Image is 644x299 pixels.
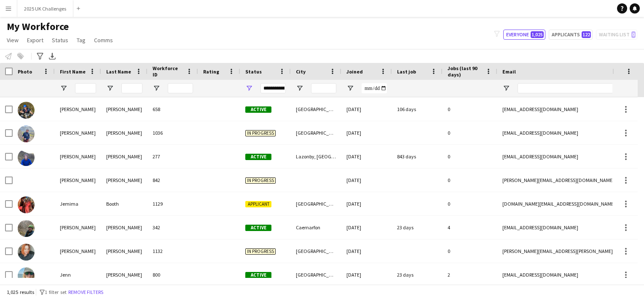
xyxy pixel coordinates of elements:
a: View [3,35,22,46]
button: Open Filter Menu [502,84,510,92]
div: 23 days [392,216,443,239]
div: [DATE] [341,98,392,121]
img: Jasmine Fotheringham [18,125,35,142]
div: 4 [443,216,497,239]
button: Applicants122 [549,30,593,40]
app-action-btn: Export XLSX [47,51,57,61]
div: [PERSON_NAME] [55,169,101,192]
span: Active [245,225,271,231]
span: Export [27,36,43,44]
div: 0 [443,192,497,215]
input: First Name Filter Input [75,83,96,93]
div: [GEOGRAPHIC_DATA] [291,239,341,263]
div: [DATE] [341,263,392,286]
a: Comms [91,35,116,46]
span: Email [502,68,516,75]
div: 106 days [392,98,443,121]
div: 0 [443,145,497,168]
span: In progress [245,248,276,255]
div: Jenn [55,263,101,286]
span: Rating [203,68,219,75]
div: 658 [148,98,198,121]
span: In progress [245,130,276,136]
span: Comms [94,36,113,44]
button: Open Filter Menu [245,84,253,92]
div: [PERSON_NAME] [101,121,148,144]
span: Joined [346,68,363,75]
span: Workforce ID [153,65,183,78]
img: Jemima Booth [18,196,35,213]
app-action-btn: Advanced filters [35,51,45,61]
div: [PERSON_NAME] [55,145,101,168]
span: View [7,36,19,44]
div: 23 days [392,263,443,286]
button: Open Filter Menu [296,84,303,92]
input: City Filter Input [311,83,336,93]
div: [PERSON_NAME] [55,239,101,263]
div: [PERSON_NAME] [101,169,148,192]
img: Jen Thomas [18,220,35,237]
span: 122 [582,31,591,38]
div: [PERSON_NAME] [101,239,148,263]
div: 0 [443,121,497,144]
a: Status [48,35,72,46]
button: 2025 UK Challenges [17,0,73,17]
span: In progress [245,177,276,184]
input: Workforce ID Filter Input [168,83,193,93]
div: [GEOGRAPHIC_DATA] [291,263,341,286]
span: Last job [397,68,416,75]
div: [PERSON_NAME] [101,263,148,286]
div: [DATE] [341,216,392,239]
span: 1 filter set [45,289,67,295]
div: 1129 [148,192,198,215]
span: Applicant [245,201,271,207]
img: Jared Humphries [18,102,35,119]
div: [GEOGRAPHIC_DATA] [291,192,341,215]
div: Jemima [55,192,101,215]
a: Export [24,35,47,46]
div: 0 [443,239,497,263]
div: 1036 [148,121,198,144]
div: [DATE] [341,239,392,263]
div: 0 [443,169,497,192]
div: [PERSON_NAME] [101,216,148,239]
span: City [296,68,306,75]
button: Everyone1,025 [503,30,545,40]
div: [PERSON_NAME] [55,98,101,121]
div: [DATE] [341,192,392,215]
img: Jenn Phillips [18,267,35,284]
span: Last Name [106,68,131,75]
span: My Workforce [7,20,69,33]
span: Photo [18,68,32,75]
div: [PERSON_NAME] [101,98,148,121]
input: Last Name Filter Input [121,83,142,93]
div: 843 days [392,145,443,168]
span: First Name [60,68,86,75]
span: Status [52,36,68,44]
button: Open Filter Menu [60,84,67,92]
span: Jobs (last 90 days) [448,65,482,78]
div: [DATE] [341,169,392,192]
span: Active [245,272,271,278]
div: 842 [148,169,198,192]
span: Tag [77,36,86,44]
div: Caernarfon [291,216,341,239]
span: Status [245,68,262,75]
div: [PERSON_NAME] [55,121,101,144]
div: 1132 [148,239,198,263]
div: [GEOGRAPHIC_DATA] [291,98,341,121]
div: [DATE] [341,145,392,168]
div: 342 [148,216,198,239]
span: Active [245,106,271,113]
button: Open Filter Menu [153,84,160,92]
div: 0 [443,98,497,121]
div: 277 [148,145,198,168]
img: Jason Preston [18,149,35,166]
div: 800 [148,263,198,286]
input: Joined Filter Input [362,83,387,93]
span: 1,025 [531,31,544,38]
img: Jeni Conlin [18,244,35,261]
button: Open Filter Menu [106,84,114,92]
button: Open Filter Menu [346,84,354,92]
div: Lazonby, [GEOGRAPHIC_DATA] [291,145,341,168]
